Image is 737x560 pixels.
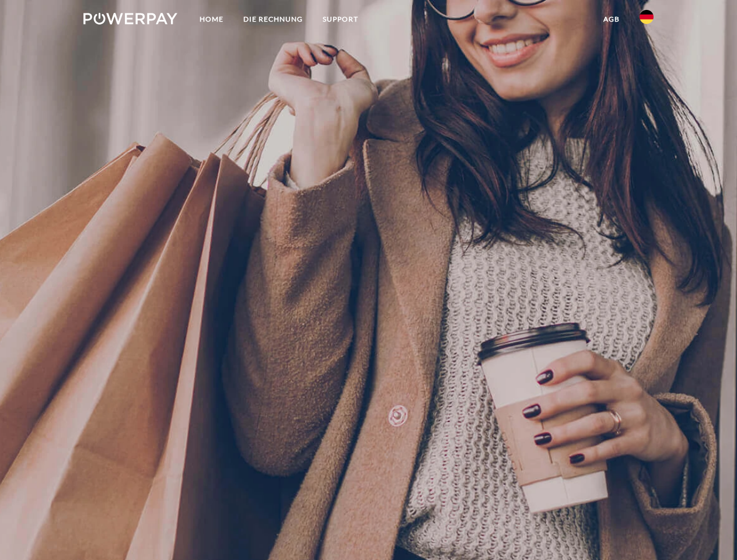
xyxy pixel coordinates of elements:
[190,9,233,30] a: Home
[83,13,177,24] img: logo-powerpay-white.svg
[640,10,654,24] img: de
[313,9,368,30] a: SUPPORT
[593,9,630,30] a: agb
[233,9,313,30] a: DIE RECHNUNG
